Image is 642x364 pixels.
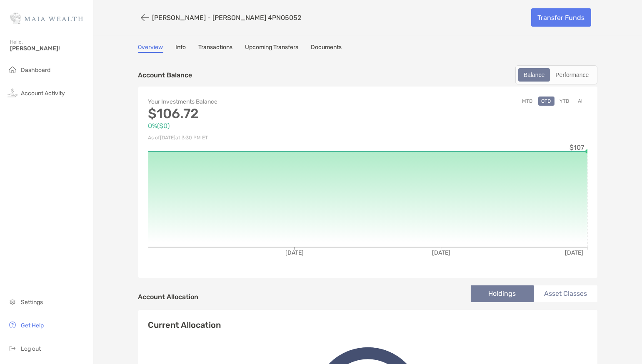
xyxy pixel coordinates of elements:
a: Transfer Funds [531,8,591,27]
span: Account Activity [21,90,65,97]
tspan: [DATE] [565,249,583,256]
span: Dashboard [21,67,50,74]
div: segmented control [515,65,597,84]
tspan: [DATE] [285,249,304,256]
button: YTD [557,97,573,106]
a: Upcoming Transfers [245,44,299,53]
button: All [575,97,587,106]
p: Your Investments Balance [148,97,368,107]
button: MTD [519,97,536,106]
p: Account Balance [138,70,192,80]
tspan: [DATE] [432,249,450,256]
a: Info [176,44,186,53]
p: As of [DATE] at 3:30 PM ET [148,133,368,143]
p: 0% ( $0 ) [148,121,368,131]
div: Performance [551,69,593,81]
img: logout icon [7,343,17,353]
p: [PERSON_NAME] - [PERSON_NAME] 4PN05052 [152,14,302,22]
a: Overview [138,44,163,53]
img: settings icon [7,297,17,307]
img: activity icon [7,88,17,98]
div: Balance [519,69,550,81]
span: [PERSON_NAME]! [10,45,88,52]
button: QTD [538,97,555,106]
span: Get Help [21,322,44,329]
li: Asset Classes [534,285,597,302]
img: get-help icon [7,320,17,330]
img: Zoe Logo [10,3,83,33]
p: $106.72 [148,109,368,119]
span: Log out [21,345,41,352]
a: Transactions [199,44,233,53]
h4: Account Allocation [138,293,199,301]
span: Settings [21,299,43,306]
li: Holdings [471,285,534,302]
img: household icon [7,64,17,74]
a: Documents [311,44,342,53]
h4: Current Allocation [148,320,221,330]
tspan: $107 [570,144,584,151]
